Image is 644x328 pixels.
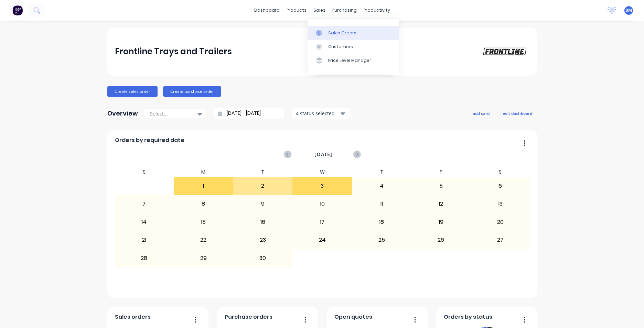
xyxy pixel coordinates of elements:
[314,151,332,158] span: [DATE]
[471,231,530,249] div: 27
[293,195,352,212] div: 10
[444,313,492,321] span: Orders by status
[107,86,158,97] button: Create sales order
[174,177,233,195] div: 1
[352,177,411,195] div: 4
[115,45,232,58] div: Frontline Trays and Trailers
[293,214,352,231] div: 17
[308,26,399,40] a: Sales Orders
[468,109,494,118] button: add card
[411,214,470,231] div: 19
[328,44,353,50] div: Customers
[411,231,470,249] div: 26
[471,167,530,177] div: S
[625,7,632,13] span: BM
[471,214,530,231] div: 20
[292,108,351,119] button: 4 status selected
[293,177,352,195] div: 3
[12,5,23,15] img: Factory
[115,136,184,144] span: Orders by required date
[174,167,233,177] div: M
[283,5,310,15] div: products
[251,5,283,15] a: dashboard
[174,214,233,231] div: 15
[234,177,292,195] div: 2
[174,195,233,212] div: 8
[115,214,174,231] div: 14
[233,167,293,177] div: T
[163,86,221,97] button: Create purchase order
[234,214,292,231] div: 16
[310,5,329,15] div: sales
[234,249,292,266] div: 30
[471,177,530,195] div: 6
[411,177,470,195] div: 5
[481,46,529,57] img: Frontline Trays and Trailers
[471,195,530,212] div: 13
[115,313,151,321] span: Sales orders
[329,5,360,15] div: purchasing
[296,110,339,117] div: 4 status selected
[174,231,233,249] div: 22
[115,167,174,177] div: S
[174,249,233,266] div: 29
[225,313,272,321] span: Purchase orders
[234,231,292,249] div: 23
[328,57,371,64] div: Price Level Manager
[292,167,352,177] div: W
[308,40,399,54] a: Customers
[352,167,411,177] div: T
[360,5,394,15] div: productivity
[352,195,411,212] div: 11
[234,195,292,212] div: 9
[411,195,470,212] div: 12
[352,214,411,231] div: 18
[352,231,411,249] div: 25
[115,231,174,249] div: 21
[293,231,352,249] div: 24
[115,249,174,266] div: 28
[308,54,399,67] a: Price Level Manager
[115,195,174,212] div: 7
[328,30,356,36] div: Sales Orders
[411,167,471,177] div: F
[498,109,537,118] button: edit dashboard
[334,313,372,321] span: Open quotes
[107,107,138,120] div: Overview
